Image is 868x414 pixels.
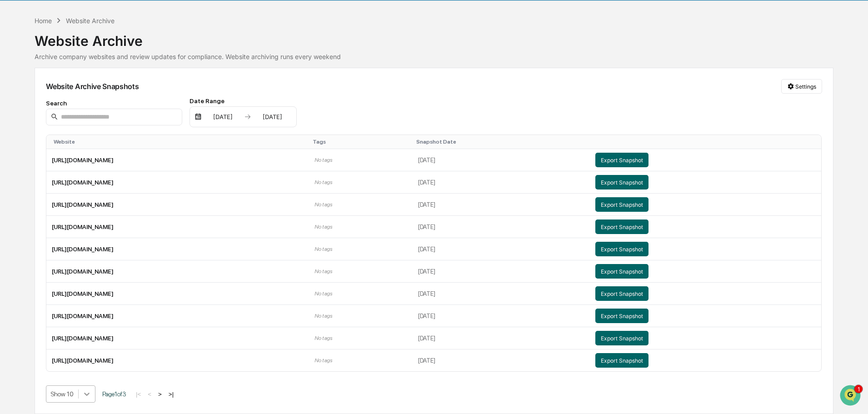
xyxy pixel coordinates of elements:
a: 🔎Data Lookup [5,200,61,216]
img: calendar [195,113,202,120]
td: [URL][DOMAIN_NAME] [46,327,309,349]
div: Website Archive Snapshots [46,82,139,91]
div: 🗄️ [66,187,73,194]
span: No tags [314,313,332,319]
div: Toggle SortBy [416,139,586,145]
div: We're available if you need us! [41,79,125,86]
button: Export Snapshot [595,197,649,212]
td: [DATE] [413,238,590,260]
td: [URL][DOMAIN_NAME] [46,283,309,305]
a: 🗄️Attestations [62,182,116,199]
td: [URL][DOMAIN_NAME] [46,171,309,194]
span: • [75,124,79,131]
iframe: Open customer support [839,384,863,409]
button: Export Snapshot [595,175,649,190]
span: No tags [314,201,332,208]
span: [PERSON_NAME] [28,148,74,155]
td: [URL][DOMAIN_NAME] [46,194,309,216]
p: How can we help? [9,19,165,34]
button: Export Snapshot [595,264,649,279]
td: [DATE] [413,283,590,305]
span: No tags [314,179,332,185]
span: No tags [314,224,332,230]
td: [DATE] [413,171,590,194]
button: > [155,390,165,398]
td: [URL][DOMAIN_NAME] [46,305,309,327]
div: Start new chat [41,70,149,79]
div: Home [35,17,52,25]
span: Attestations [75,186,113,195]
span: [PERSON_NAME] [28,124,74,131]
div: Past conversations [9,101,61,108]
span: No tags [314,246,332,252]
td: [DATE] [413,327,590,349]
a: 🖐️Preclearance [5,182,62,199]
td: [DATE] [413,194,590,216]
div: Toggle SortBy [54,139,305,145]
img: 1746055101610-c473b297-6a78-478c-a979-82029cc54cd1 [9,70,25,86]
span: Preclearance [18,186,59,195]
button: |< [133,390,144,398]
div: [DATE] [204,113,242,120]
td: [URL][DOMAIN_NAME] [46,149,309,171]
img: arrow right [244,113,251,120]
span: No tags [314,268,332,274]
td: [URL][DOMAIN_NAME] [46,349,309,371]
img: 1746055101610-c473b297-6a78-478c-a979-82029cc54cd1 [18,124,25,131]
button: See all [141,99,165,110]
td: [URL][DOMAIN_NAME] [46,216,309,238]
span: Data Lookup [18,203,57,212]
span: Pylon [90,225,110,232]
button: Export Snapshot [595,242,649,256]
div: Archive company websites and review updates for compliance. Website archiving runs every weekend [35,53,833,60]
img: 1746055101610-c473b297-6a78-478c-a979-82029cc54cd1 [18,149,25,156]
div: Website Archive [35,25,833,49]
img: Jack Rasmussen [9,115,24,130]
div: 🖐️ [9,187,16,194]
span: No tags [314,290,332,297]
button: >| [166,390,176,398]
img: 8933085812038_c878075ebb4cc5468115_72.jpg [19,70,35,86]
button: Start new chat [155,72,165,83]
button: Export Snapshot [595,153,649,167]
img: Jack Rasmussen [9,140,24,154]
button: Export Snapshot [595,219,649,234]
div: Toggle SortBy [597,139,818,145]
td: [URL][DOMAIN_NAME] [46,238,309,260]
td: [DATE] [413,149,590,171]
td: [DATE] [413,305,590,327]
span: [DATE] [80,148,99,155]
div: Date Range [190,97,297,105]
a: Powered byPylon [64,225,110,232]
button: Export Snapshot [595,353,649,368]
div: 🔎 [9,204,16,211]
span: • [75,148,79,155]
button: Export Snapshot [595,286,649,301]
button: < [145,390,155,398]
td: [DATE] [413,349,590,371]
div: Toggle SortBy [313,139,409,145]
span: No tags [314,357,332,364]
span: Page 1 of 3 [102,390,126,398]
td: [DATE] [413,216,590,238]
td: [DATE] [413,260,590,283]
button: Export Snapshot [595,331,649,345]
button: Settings [781,79,822,94]
button: Export Snapshot [595,309,649,323]
div: Search [46,100,182,107]
span: No tags [314,335,332,341]
td: [URL][DOMAIN_NAME] [46,260,309,283]
div: Website Archive [66,17,115,25]
span: [DATE] [80,124,99,131]
span: No tags [314,157,332,163]
div: [DATE] [253,113,292,120]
